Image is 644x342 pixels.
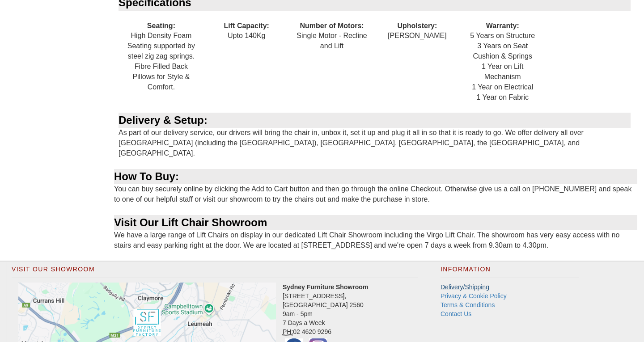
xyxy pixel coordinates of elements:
div: Single Motor - Recline and Lift [289,11,375,62]
b: Seating: [147,22,175,30]
div: As part of our delivery service, our drivers will bring the chair in, unbox it, set it up and plu... [114,113,637,169]
h2: Information [441,266,579,278]
a: Contact Us [441,310,471,317]
div: Delivery & Setup: [119,113,631,128]
a: Delivery/Shipping [441,283,489,291]
a: Privacy & Cookie Policy [441,292,507,300]
b: Upholstery: [397,22,437,30]
b: Lift Capacity: [224,22,269,30]
div: 5 Years on Structure 3 Years on Seat Cushion & Springs 1 Year on Lift Mechanism 1 Year on Electri... [460,11,545,113]
b: Warranty: [486,22,519,30]
div: Visit Our Lift Chair Showroom [114,215,637,230]
strong: Sydney Furniture Showroom [283,283,368,291]
h2: Visit Our Showroom [12,266,418,278]
b: Number of Motors: [300,22,364,30]
div: [PERSON_NAME] [374,11,460,51]
div: How To Buy: [114,169,637,184]
div: High Density Foam Seating supported by steel zig zag springs. Fibre Filled Back Pillows for Style... [119,11,204,103]
div: Upto 140Kg [204,11,289,51]
a: Terms & Conditions [441,301,495,308]
abbr: Phone [283,328,293,336]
